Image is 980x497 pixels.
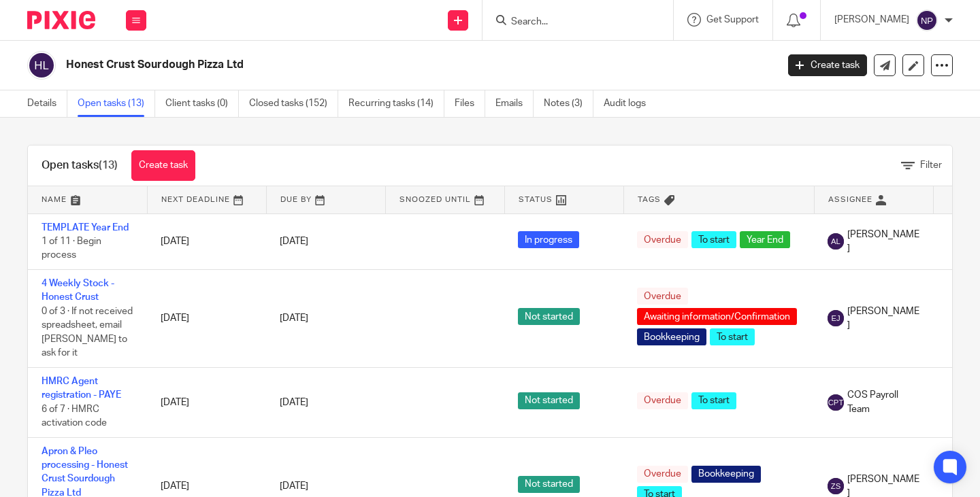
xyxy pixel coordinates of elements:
[916,10,938,31] img: svg%3E
[518,308,580,325] span: Not started
[455,90,485,117] a: Files
[637,288,688,305] span: Overdue
[495,90,534,117] a: Emails
[847,305,919,332] span: [PERSON_NAME]
[280,313,308,323] span: [DATE]
[42,279,114,302] a: 4 Weekly Stock - Honest Crust
[691,231,736,248] span: To start
[147,269,266,367] td: [DATE]
[544,90,593,117] a: Notes (3)
[519,196,553,203] span: Status
[42,158,118,173] h1: Open tasks
[399,196,471,203] span: Snoozed Until
[638,196,661,203] span: Tags
[920,160,942,170] span: Filter
[99,160,118,171] span: (13)
[42,405,107,428] span: 6 of 7 · HMRC activation code
[280,398,308,407] span: [DATE]
[604,90,656,117] a: Audit logs
[518,392,580,409] span: Not started
[828,394,844,411] img: svg%3E
[740,231,790,248] span: Year End
[165,90,239,117] a: Client tasks (0)
[710,328,755,345] span: To start
[637,308,797,325] span: Awaiting information/Confirmation
[42,307,133,358] span: 0 of 3 · If not received spreadsheet, email [PERSON_NAME] to ask for it
[27,11,95,29] img: Pixie
[66,58,627,72] h2: Honest Crust Sourdough Pizza Ltd
[147,367,266,437] td: [DATE]
[42,377,121,400] a: HMRC Agent registration - PAYE
[510,16,632,29] input: Search
[27,51,56,80] img: svg%3E
[131,150,195,181] a: Create task
[788,54,867,76] a: Create task
[828,310,844,326] img: svg%3E
[637,392,688,409] span: Overdue
[828,233,844,250] img: svg%3E
[42,237,101,260] span: 1 of 11 · Begin process
[691,392,736,409] span: To start
[834,13,909,27] p: [PERSON_NAME]
[42,223,129,233] a: TEMPLATE Year End
[147,213,266,269] td: [DATE]
[637,231,688,248] span: Overdue
[847,228,919,256] span: [PERSON_NAME]
[249,90,338,117] a: Closed tasks (152)
[348,90,444,117] a: Recurring tasks (14)
[691,466,761,483] span: Bookkeeping
[518,476,580,493] span: Not started
[828,478,844,494] img: svg%3E
[280,481,308,491] span: [DATE]
[847,388,919,416] span: COS Payroll Team
[637,466,688,483] span: Overdue
[27,90,67,117] a: Details
[706,15,759,24] span: Get Support
[78,90,155,117] a: Open tasks (13)
[637,328,706,345] span: Bookkeeping
[518,231,579,248] span: In progress
[280,237,308,246] span: [DATE]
